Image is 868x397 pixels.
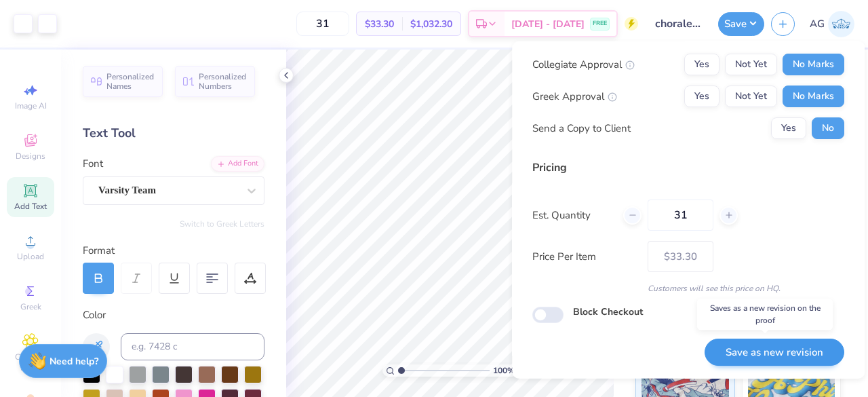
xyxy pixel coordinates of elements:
[83,243,266,259] div: Format
[573,305,643,319] label: Block Checkout
[810,11,854,37] a: AG
[771,117,806,139] button: Yes
[645,10,711,37] input: Untitled Design
[410,17,452,31] span: $1,032.30
[532,56,635,72] div: Collegiate Approval
[7,352,54,373] span: Clipart & logos
[20,301,41,312] span: Greek
[718,12,764,36] button: Save
[593,19,607,29] span: FREE
[532,207,613,223] label: Est. Quantity
[15,100,47,111] span: Image AI
[705,338,844,366] button: Save as new revision
[493,364,515,377] span: 100 %
[532,248,637,264] label: Price Per Item
[828,11,854,37] img: Akshika Gurao
[532,159,844,176] div: Pricing
[83,124,264,143] div: Text Tool
[17,251,44,262] span: Upload
[296,12,349,36] input: – –
[532,88,617,104] div: Greek Approval
[812,117,844,139] button: No
[199,72,247,91] span: Personalized Numbers
[783,54,844,75] button: No Marks
[83,307,264,323] div: Color
[783,86,844,107] button: No Marks
[121,333,264,360] input: e.g. 7428 c
[180,219,264,229] button: Switch to Greek Letters
[810,16,825,32] span: AG
[14,201,47,212] span: Add Text
[532,282,844,295] div: Customers will see this price on HQ.
[211,156,264,172] div: Add Font
[532,120,631,136] div: Send a Copy to Client
[106,72,155,91] span: Personalized Names
[365,17,394,31] span: $33.30
[648,200,713,231] input: – –
[725,86,777,107] button: Not Yet
[83,156,103,172] label: Font
[50,355,98,368] strong: Need help?
[684,86,719,107] button: Yes
[16,151,45,162] span: Designs
[697,299,833,330] div: Saves as a new revision on the proof
[511,17,585,31] span: [DATE] - [DATE]
[684,54,719,75] button: Yes
[725,54,777,75] button: Not Yet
